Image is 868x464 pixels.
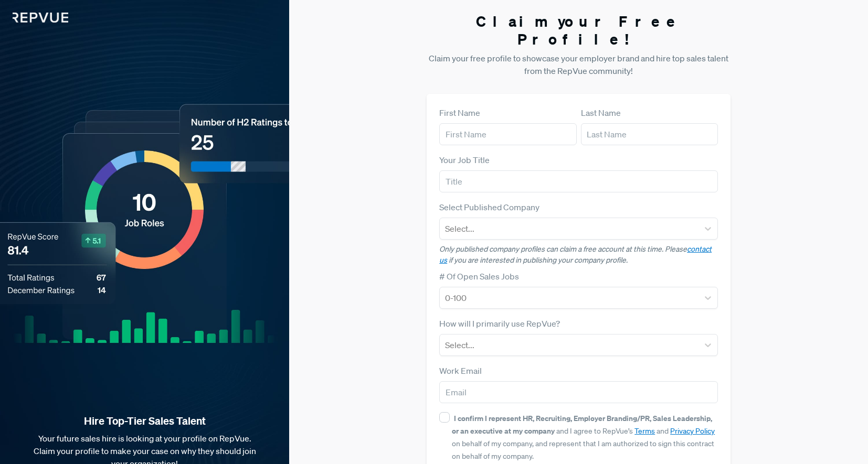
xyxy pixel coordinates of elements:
span: and I agree to RepVue’s and on behalf of my company, and represent that I am authorized to sign t... [452,414,715,461]
p: Claim your free profile to showcase your employer brand and hire top sales talent from the RepVue... [427,52,731,77]
input: Email [439,381,718,403]
p: Only published company profiles can claim a free account at this time. Please if you are interest... [439,244,718,266]
strong: I confirm I represent HR, Recruiting, Employer Branding/PR, Sales Leadership, or an executive at ... [452,413,712,436]
a: Terms [634,426,655,436]
label: # Of Open Sales Jobs [439,270,519,283]
h3: Claim your Free Profile! [427,13,731,48]
label: Select Published Company [439,201,539,213]
strong: Hire Top-Tier Sales Talent [17,414,272,428]
input: Last Name [581,123,718,145]
label: Your Job Title [439,154,490,166]
a: Privacy Policy [670,426,715,436]
input: Title [439,170,718,192]
label: Work Email [439,364,482,377]
input: First Name [439,123,576,145]
label: First Name [439,106,480,119]
label: Last Name [581,106,621,119]
label: How will I primarily use RepVue? [439,317,560,330]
